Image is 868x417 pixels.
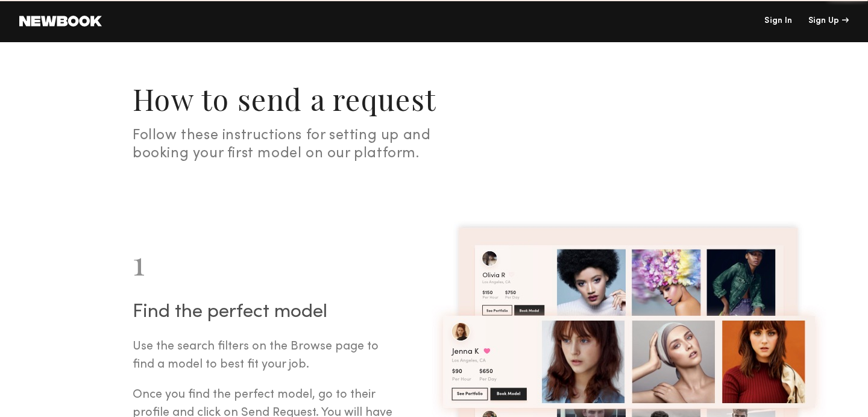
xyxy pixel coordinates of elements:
a: Sign In [764,17,792,25]
div: Sign Up [808,17,849,25]
h2: Find the perfect model [133,303,403,322]
h1: How to send a request [133,81,868,117]
section: Follow these instructions for setting up and booking your first model on our platform. [133,127,449,163]
div: 1 [133,246,403,278]
p: Use the search filters on the Browse page to find a model to best fit your job. [133,338,403,374]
